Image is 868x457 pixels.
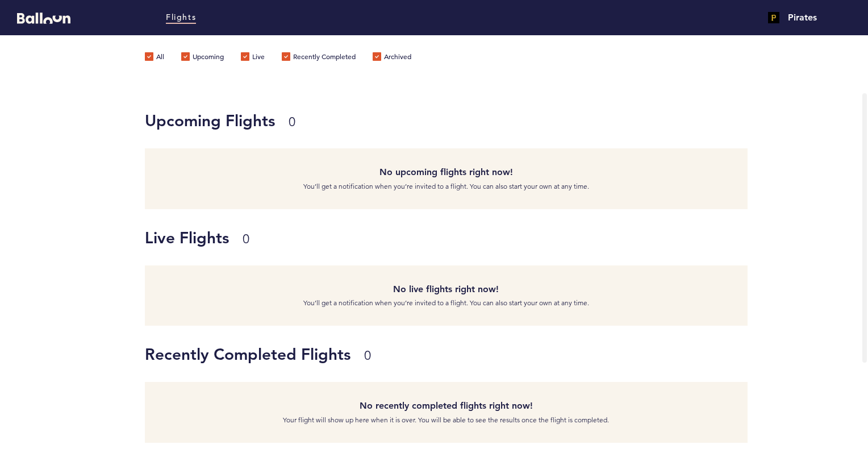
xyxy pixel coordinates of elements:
h1: Live Flights [145,226,739,249]
label: All [145,52,164,64]
svg: Balloon [17,13,70,24]
h1: Recently Completed Flights [145,343,739,365]
a: Balloon [9,11,70,23]
h4: No upcoming flights right now! [153,165,739,179]
p: You’ll get a notification when you’re invited to a flight. You can also start your own at any time. [153,297,739,309]
label: Live [241,52,265,64]
a: Flights [166,11,196,24]
small: 0 [364,348,371,363]
p: You’ll get a notification when you’re invited to a flight. You can also start your own at any time. [153,181,739,192]
p: Your flight will show up here when it is over. You will be able to see the results once the fligh... [153,414,739,426]
small: 0 [243,231,249,247]
h4: No live flights right now! [153,282,739,296]
label: Recently Completed [282,52,356,64]
button: Manage Account [834,11,859,25]
h1: Upcoming Flights [145,109,739,132]
h4: No recently completed flights right now! [153,399,739,413]
h4: Pirates [788,11,817,24]
label: Archived [373,52,411,64]
small: 0 [289,114,295,130]
label: Upcoming [181,52,224,64]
